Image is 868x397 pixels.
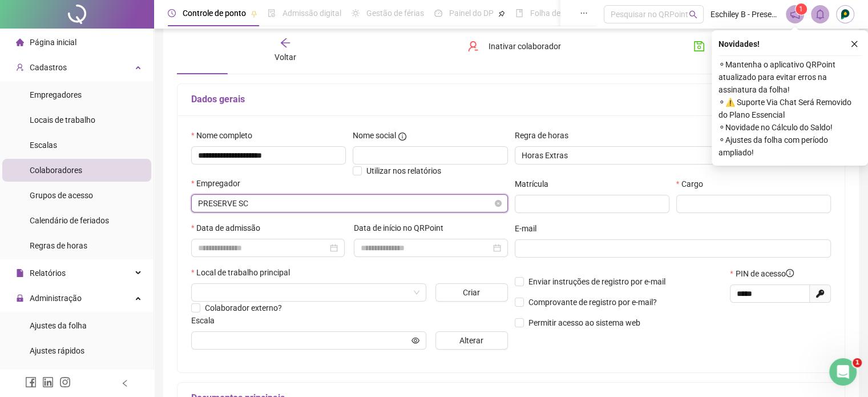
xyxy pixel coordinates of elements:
span: file [16,269,24,277]
span: Colaborador externo? [205,303,282,312]
button: Criar [435,283,508,302]
span: clock-circle [168,9,176,17]
span: lock [16,294,24,302]
span: close-circle [495,200,502,207]
span: Eschiley B - Preserve Ambiental [710,8,779,21]
span: left [121,379,129,387]
label: Nome completo [191,129,260,142]
span: Controle de ponto [183,9,246,18]
span: notification [790,9,800,19]
span: Enviar instruções de registro por e-mail [528,277,665,286]
span: Comprovante de registro por e-mail? [528,298,657,307]
label: Matrícula [515,178,556,190]
span: Empregadores [30,90,82,99]
span: user-add [16,63,24,71]
span: arrow-left [280,37,291,49]
span: file-done [268,9,276,17]
span: Admissão digital [282,9,341,18]
span: Permitir acesso ao sistema web [528,318,640,327]
span: user-delete [467,41,479,52]
span: Grupos de acesso [30,191,93,200]
button: Inativar colaborador [459,37,569,55]
label: Data de admissão [191,222,268,234]
span: Relatórios [30,268,66,278]
span: ⚬ Ajustes da folha com período ampliado! [718,134,861,159]
iframe: Intercom live chat [829,358,857,386]
span: 1 [853,358,862,367]
span: info-circle [786,269,794,277]
span: instagram [59,376,71,388]
span: Utilizar nos relatórios [366,166,441,175]
span: Criar [463,286,480,299]
span: Administração [30,294,82,303]
span: eye [411,336,419,344]
label: Cargo [676,178,710,190]
button: Salvar [685,37,745,55]
label: Empregador [191,177,248,190]
span: Voltar [274,53,296,62]
span: book [515,9,523,17]
span: Nome social [353,129,396,142]
span: Página inicial [30,38,76,47]
span: facebook [25,376,37,388]
span: Regras de horas [30,241,87,250]
span: Folha de pagamento [530,9,603,18]
span: close [850,40,858,48]
span: Calendário de feriados [30,216,109,225]
span: home [16,38,24,46]
span: ⚬ Novidade no Cálculo do Saldo! [718,121,861,134]
span: save [693,41,705,52]
span: info-circle [398,133,406,141]
span: Inativar colaborador [488,40,560,53]
span: sun [352,9,360,17]
h5: Dados gerais [191,93,831,106]
span: dashboard [434,9,442,17]
span: Gestão de férias [366,9,424,18]
span: pushpin [498,10,505,17]
span: ellipsis [580,9,588,17]
span: ⚬ ⚠️ Suporte Via Chat Será Removido do Plano Essencial [718,96,861,121]
span: linkedin [42,376,54,388]
span: pushpin [251,10,257,17]
button: Alterar [435,331,508,350]
img: 34605 [837,6,854,23]
label: Data de início no QRPoint [354,222,451,234]
span: Ajustes rápidos [30,346,84,355]
label: Escala [191,314,222,327]
span: 1 [799,5,803,13]
span: Novidades ! [718,38,760,50]
label: E-mail [515,222,544,235]
span: Cadastros [30,63,67,72]
span: Alterar [459,334,483,347]
sup: 1 [796,3,807,15]
span: bell [815,9,825,19]
span: Escalas [30,141,57,150]
span: Locais de trabalho [30,115,95,125]
span: Colaboradores [30,166,82,175]
label: Regra de horas [515,129,576,142]
span: Painel do DP [449,9,494,18]
span: ⚬ Mantenha o aplicativo QRPoint atualizado para evitar erros na assinatura da folha! [718,58,861,96]
span: Horas Extras [522,147,770,164]
span: search [689,10,697,19]
span: PIN de acesso [736,267,794,280]
span: Ajustes da folha [30,321,87,330]
label: Local de trabalho principal [191,266,297,279]
span: PRESERVE COLETA E TRANSPORTE DE OLEO E GORDURA VEGETAL LTDA - SC [198,195,501,212]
